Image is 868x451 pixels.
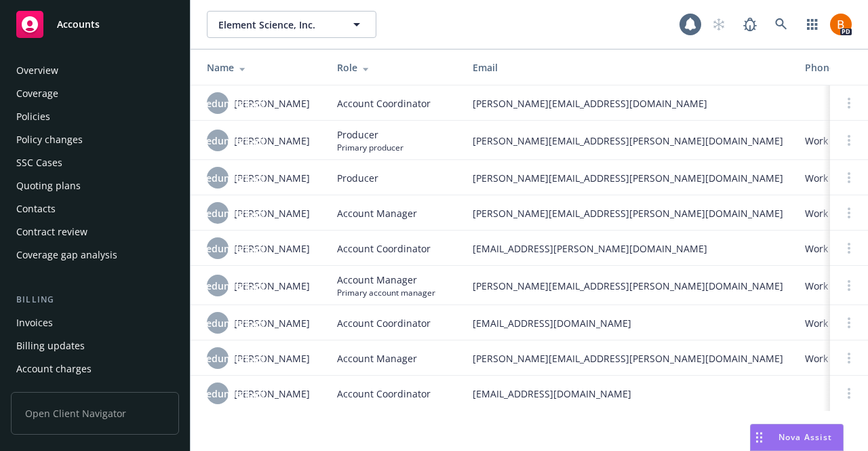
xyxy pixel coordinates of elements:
span: [EMAIL_ADDRESS][PERSON_NAME][DOMAIN_NAME] [473,241,783,256]
span: Element Science, Inc. [218,18,336,32]
span: Nova Assist [778,431,832,443]
span: [PERSON_NAME] [234,316,310,330]
span: [PERSON_NAME][EMAIL_ADDRESS][PERSON_NAME][DOMAIN_NAME] [473,279,783,293]
a: Invoices [11,312,179,334]
span: [PERSON_NAME][EMAIL_ADDRESS][PERSON_NAME][DOMAIN_NAME] [473,351,783,366]
span: Producer [337,171,378,185]
span: [PERSON_NAME][EMAIL_ADDRESS][PERSON_NAME][DOMAIN_NAME] [473,134,783,148]
span: [PERSON_NAME] [234,387,310,401]
a: Overview [11,60,179,81]
a: Quoting plans [11,175,179,197]
div: Name [207,60,315,75]
span: Primary producer [337,142,403,153]
span: [PERSON_NAME] [234,351,310,366]
span: Primary account manager [337,287,435,298]
span: [EMAIL_ADDRESS][DOMAIN_NAME] [473,316,783,330]
a: Billing updates [11,335,179,357]
a: Coverage [11,83,179,104]
span: undefinedundefined [170,134,265,148]
span: undefinedundefined [170,96,265,111]
span: undefinedundefined [170,316,265,330]
div: Invoices [16,312,53,334]
img: photo [830,14,852,35]
a: Coverage gap analysis [11,244,179,266]
div: Billing [11,293,179,307]
div: SSC Cases [16,152,62,174]
span: undefinedundefined [170,279,265,293]
span: undefinedundefined [170,171,265,185]
button: Element Science, Inc. [207,11,376,38]
span: [PERSON_NAME][EMAIL_ADDRESS][DOMAIN_NAME] [473,96,783,111]
div: Contract review [16,221,87,243]
span: [PERSON_NAME] [234,279,310,293]
div: Drag to move [751,425,768,450]
span: Account Manager [337,351,417,366]
span: Account Coordinator [337,387,431,401]
a: SSC Cases [11,152,179,174]
span: undefinedundefined [170,351,265,366]
a: Account charges [11,358,179,380]
a: Policies [11,106,179,128]
div: Overview [16,60,58,81]
span: Account Manager [337,273,435,287]
div: Email [473,60,783,75]
span: undefinedundefined [170,387,265,401]
div: Policy changes [16,129,83,151]
span: [PERSON_NAME][EMAIL_ADDRESS][PERSON_NAME][DOMAIN_NAME] [473,206,783,220]
div: Role [337,60,451,75]
span: Account Coordinator [337,241,431,256]
button: Nova Assist [750,424,844,451]
div: Account charges [16,358,92,380]
a: Search [768,11,795,38]
span: [PERSON_NAME] [234,171,310,185]
span: Account Coordinator [337,96,431,111]
span: [PERSON_NAME][EMAIL_ADDRESS][PERSON_NAME][DOMAIN_NAME] [473,171,783,185]
span: [PERSON_NAME] [234,206,310,220]
span: [EMAIL_ADDRESS][DOMAIN_NAME] [473,387,783,401]
span: Open Client Navigator [11,392,179,435]
span: undefinedundefined [170,206,265,220]
a: Switch app [799,11,826,38]
a: Policy changes [11,129,179,151]
span: Account Coordinator [337,316,431,330]
div: Policies [16,106,50,128]
span: [PERSON_NAME] [234,241,310,256]
a: Start snowing [705,11,732,38]
span: Producer [337,128,403,142]
span: Account Manager [337,206,417,220]
div: Coverage [16,83,58,104]
div: Billing updates [16,335,85,357]
span: Accounts [57,19,100,30]
div: Coverage gap analysis [16,244,117,266]
a: Contract review [11,221,179,243]
div: Contacts [16,198,56,220]
a: Contacts [11,198,179,220]
a: Report a Bug [736,11,764,38]
a: Accounts [11,5,179,43]
div: Quoting plans [16,175,81,197]
span: [PERSON_NAME] [234,96,310,111]
span: undefinedundefined [170,241,265,256]
span: [PERSON_NAME] [234,134,310,148]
